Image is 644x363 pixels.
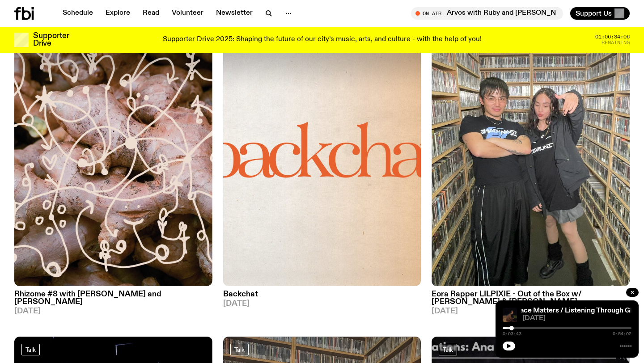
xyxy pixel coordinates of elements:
[223,300,421,308] span: [DATE]
[439,344,457,355] a: Talk
[595,34,630,39] span: 01:06:34:06
[503,332,521,336] span: 0:03:43
[576,9,612,17] span: Support Us
[432,286,630,315] a: Eora Rapper LILPIXIE - Out of the Box w/ [PERSON_NAME] & [PERSON_NAME][DATE]
[522,315,631,322] span: [DATE]
[223,286,421,308] a: Backchat[DATE]
[14,291,212,306] h3: Rhizome #8 with [PERSON_NAME] and [PERSON_NAME]
[503,308,517,322] img: Fetle crouches in a park at night. They are wearing a long brown garment and looking solemnly int...
[25,346,36,353] span: Talk
[211,7,258,20] a: Newsletter
[14,286,212,315] a: Rhizome #8 with [PERSON_NAME] and [PERSON_NAME][DATE]
[602,40,630,45] span: Remaining
[223,291,421,298] h3: Backchat
[137,7,165,20] a: Read
[234,346,245,353] span: Talk
[57,7,98,20] a: Schedule
[163,36,482,44] p: Supporter Drive 2025: Shaping the future of our city’s music, arts, and culture - with the help o...
[613,332,631,336] span: 0:54:02
[432,291,630,306] h3: Eora Rapper LILPIXIE - Out of the Box w/ [PERSON_NAME] & [PERSON_NAME]
[570,7,630,20] button: Support Us
[432,308,630,315] span: [DATE]
[443,346,453,353] span: Talk
[14,22,212,286] img: A close up picture of a bunch of ginger roots. Yellow squiggles with arrows, hearts and dots are ...
[411,7,563,20] button: On AirArvos with Ruby and [PERSON_NAME]
[14,308,212,315] span: [DATE]
[166,7,209,20] a: Volunteer
[33,32,69,47] h3: Supporter Drive
[230,344,249,355] a: Talk
[21,344,40,355] a: Talk
[100,7,136,20] a: Explore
